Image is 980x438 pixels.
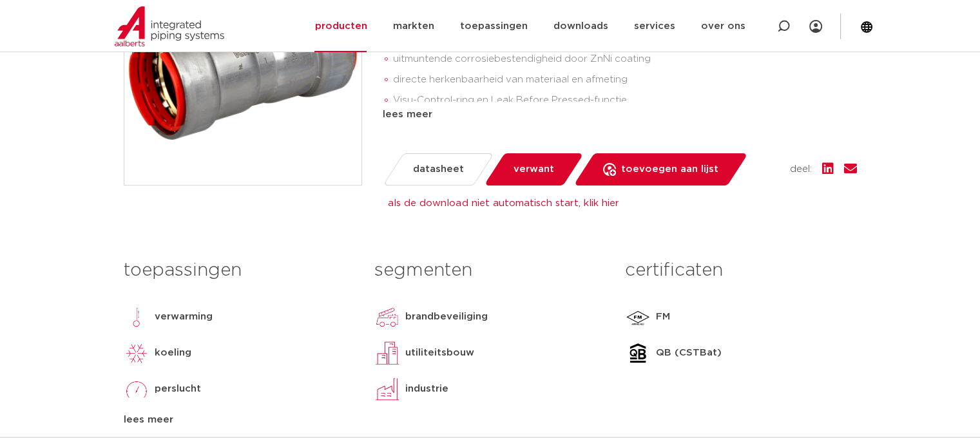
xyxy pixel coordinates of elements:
[124,304,149,330] img: verwarming
[405,345,474,361] p: utiliteitsbouw
[383,107,857,122] div: lees meer
[374,304,400,330] img: brandbeveiliging
[625,340,651,366] img: QB (CSTBat)
[625,258,856,283] h3: certificaten
[413,159,464,180] span: datasheet
[621,159,718,180] span: toevoegen aan lijst
[656,309,670,325] p: FM
[124,412,355,428] div: lees meer
[124,258,355,283] h3: toepassingen
[124,376,149,402] img: perslucht
[388,198,619,208] a: als de download niet automatisch start, klik hier
[483,153,583,186] a: verwant
[382,153,494,186] a: datasheet
[656,345,722,361] p: QB (CSTBat)
[393,90,857,111] li: Visu-Control-ring en Leak Before Pressed-functie
[393,70,857,90] li: directe herkenbaarheid van materiaal en afmeting
[155,381,201,397] p: perslucht
[155,345,191,361] p: koeling
[514,159,554,180] span: verwant
[405,381,448,397] p: industrie
[625,304,651,330] img: FM
[155,309,213,325] p: verwarming
[374,340,400,366] img: utiliteitsbouw
[124,340,149,366] img: koeling
[374,258,606,283] h3: segmenten
[405,309,488,325] p: brandbeveiliging
[374,376,400,402] img: industrie
[393,49,857,70] li: uitmuntende corrosiebestendigheid door ZnNi coating
[790,162,812,177] span: deel:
